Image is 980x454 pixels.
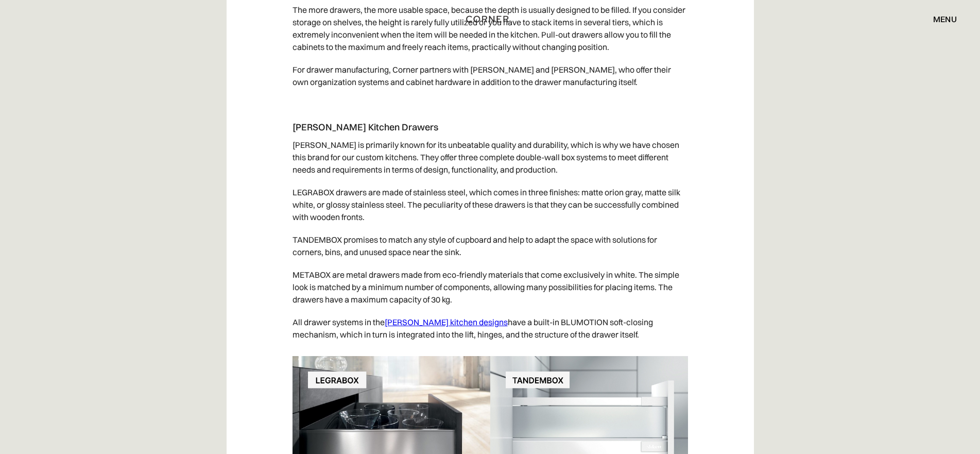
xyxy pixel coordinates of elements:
[385,317,508,327] a: [PERSON_NAME] kitchen designs
[293,58,688,93] p: For drawer manufacturing, Corner partners with [PERSON_NAME] and [PERSON_NAME], who offer their o...
[293,121,688,133] h4: [PERSON_NAME] Kitchen Drawers
[293,181,688,228] p: LEGRABOX drawers are made of stainless steel, which comes in three finishes: matte orion gray, ma...
[293,93,688,116] p: ‍
[293,263,688,311] p: METABOX are metal drawers made from eco-friendly materials that come exclusively in white. The si...
[933,15,957,23] div: menu
[293,311,688,346] p: All drawer systems in the have a built-in BLUMOTION soft-closing mechanism, which in turn is inte...
[923,10,957,28] div: menu
[293,133,688,181] p: [PERSON_NAME] is primarily known for its unbeatable quality and durability, which is why we have ...
[456,12,524,26] a: home
[293,228,688,263] p: TANDEMBOX promises to match any style of cupboard and help to adapt the space with solutions for ...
